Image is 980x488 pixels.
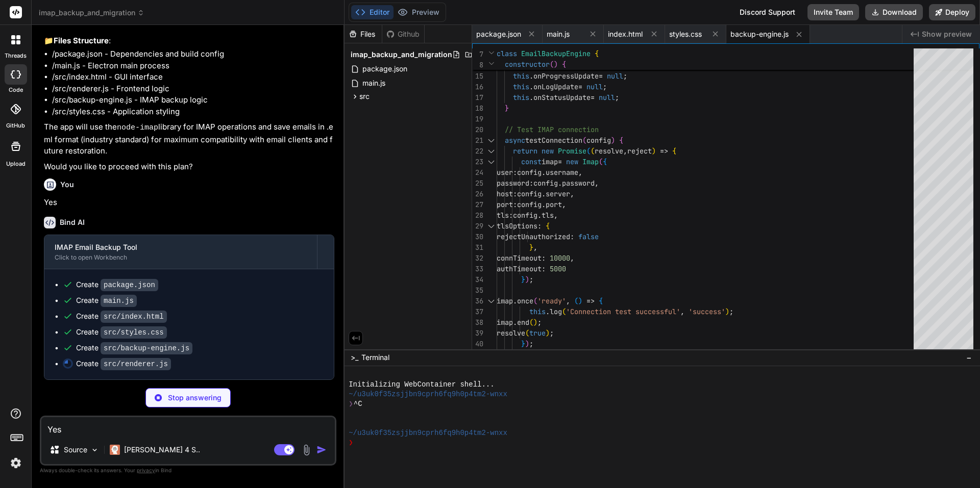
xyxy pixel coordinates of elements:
button: − [964,349,974,366]
span: log [550,307,562,316]
div: 18 [472,103,483,114]
span: , [562,200,566,209]
span: } [521,275,525,284]
div: 16 [472,82,483,92]
div: Create [76,311,167,322]
li: /src/renderer.js - Frontend logic [52,83,334,95]
span: config [533,178,558,188]
p: Would you like to proceed with this plan? [44,161,334,173]
span: . [542,189,546,198]
span: , [533,243,537,252]
div: Click to open Workbench [55,253,307,262]
span: ) [611,136,615,145]
span: new [542,146,554,156]
p: The app will use the library for IMAP operations and save emails in .eml format (industry standar... [44,121,334,157]
button: IMAP Email Backup ToolClick to open Workbench [44,235,317,269]
span: class [497,49,517,58]
span: package.json [476,29,521,39]
img: Pick Models [90,446,99,454]
span: = [558,157,562,166]
span: ( [562,307,566,316]
span: : [542,253,546,263]
span: . [529,93,533,102]
span: ( [582,136,586,145]
span: { [672,146,676,156]
span: config [513,211,537,220]
div: 27 [472,199,483,210]
span: : [537,221,542,230]
div: Create [76,358,171,369]
span: once [517,296,533,305]
code: src/renderer.js [101,358,171,370]
div: Create [76,327,167,338]
div: Click to collapse the range. [484,135,498,146]
code: src/styles.css [101,326,167,339]
span: privacy [137,467,155,473]
span: 7 [472,49,483,60]
span: ( [525,328,529,338]
code: node-imap [117,123,158,132]
span: . [513,296,517,305]
li: /main.js - Electron main process [52,60,334,72]
span: Show preview [922,29,972,39]
div: 21 [472,135,483,146]
span: this [513,82,529,91]
span: : [513,168,517,177]
span: : [509,211,513,220]
span: . [529,82,533,91]
span: { [546,221,550,230]
button: Invite Team [807,4,859,20]
span: return [513,146,537,156]
span: = [591,93,595,102]
span: onStatusUpdate [533,93,591,102]
div: 31 [472,242,483,253]
span: ) [578,296,582,305]
span: { [562,60,566,69]
span: ; [529,275,533,284]
span: styles.css [669,29,702,39]
span: true [529,328,546,338]
img: Claude 4 Sonnet [110,445,120,455]
p: Always double-check its answers. Your in Bind [40,466,336,475]
div: 22 [472,146,483,157]
span: : [529,178,533,188]
span: ) [725,307,729,316]
span: 5000 [550,264,566,273]
span: imap [497,318,513,327]
li: /src/styles.css - Application styling [52,106,334,118]
span: 'success' [689,307,725,316]
span: new [566,157,578,166]
span: { [599,296,603,305]
span: ; [729,307,733,316]
span: . [537,211,542,220]
label: GitHub [6,121,25,130]
span: { [595,49,599,58]
span: { [619,136,623,145]
div: Github [382,29,424,39]
span: Imap [582,157,599,166]
div: Click to collapse the range. [484,221,498,232]
span: , [578,168,582,177]
span: 'Connection test successful' [566,307,680,316]
div: Click to collapse the range. [484,296,498,306]
span: src [359,91,370,101]
span: , [566,296,570,305]
span: ( [586,146,591,156]
p: Source [64,445,87,455]
div: Create [76,279,158,290]
span: ) [554,60,558,69]
span: ( [533,296,537,305]
span: , [680,307,684,316]
span: this [513,71,529,81]
code: package.json [101,279,158,291]
span: = [578,82,582,91]
div: 26 [472,189,483,199]
span: ) [652,146,656,156]
span: null [586,82,603,91]
span: reject [627,146,652,156]
span: username [546,168,578,177]
h6: You [60,179,74,190]
code: main.js [101,295,137,307]
span: >_ [351,352,358,363]
span: ) [546,328,550,338]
